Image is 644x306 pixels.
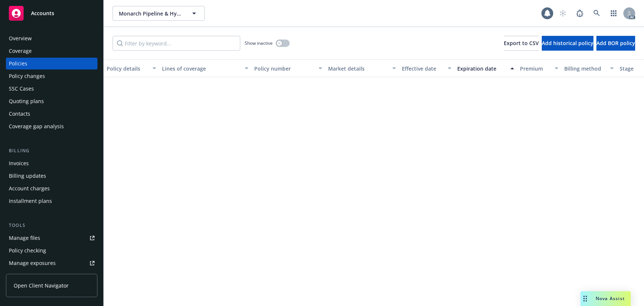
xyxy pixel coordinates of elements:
[9,45,32,57] div: Coverage
[6,33,97,44] a: Overview
[402,65,443,72] div: Effective date
[104,59,159,77] button: Policy details
[14,282,69,289] span: Open Client Navigator
[457,65,506,72] div: Expiration date
[9,232,40,244] div: Manage files
[572,6,587,21] a: Report a Bug
[9,157,29,169] div: Invoices
[9,245,46,256] div: Policy checking
[6,70,97,82] a: Policy changes
[596,36,635,51] button: Add BOR policy
[6,83,97,95] a: SSC Cases
[119,10,183,17] span: Monarch Pipeline & Hydrovac, Inc.
[504,36,539,51] button: Export to CSV
[6,3,97,24] a: Accounts
[454,59,517,77] button: Expiration date
[6,58,97,69] a: Policies
[6,170,97,182] a: Billing updates
[9,58,27,69] div: Policies
[6,222,97,229] div: Tools
[6,195,97,207] a: Installment plans
[596,295,625,302] span: Nova Assist
[606,6,621,21] a: Switch app
[6,120,97,132] a: Coverage gap analysis
[6,108,97,120] a: Contacts
[9,95,44,107] div: Quoting plans
[9,183,50,194] div: Account charges
[113,36,240,51] input: Filter by keyword...
[9,257,56,269] div: Manage exposures
[9,170,46,182] div: Billing updates
[6,232,97,244] a: Manage files
[589,6,604,21] a: Search
[325,59,399,77] button: Market details
[399,59,454,77] button: Effective date
[159,59,251,77] button: Lines of coverage
[555,6,570,21] a: Start snowing
[504,40,539,47] span: Export to CSV
[520,65,550,72] div: Premium
[581,291,590,306] div: Drag to move
[596,40,635,47] span: Add BOR policy
[6,245,97,256] a: Policy checking
[9,33,32,44] div: Overview
[564,65,606,72] div: Billing method
[245,40,273,46] span: Show inactive
[9,70,45,82] div: Policy changes
[542,40,593,47] span: Add historical policy
[9,108,30,120] div: Contacts
[9,120,64,132] div: Coverage gap analysis
[6,95,97,107] a: Quoting plans
[620,65,643,72] div: Stage
[251,59,325,77] button: Policy number
[9,83,34,95] div: SSC Cases
[328,65,388,72] div: Market details
[6,45,97,57] a: Coverage
[6,183,97,194] a: Account charges
[162,65,240,72] div: Lines of coverage
[113,6,205,21] button: Monarch Pipeline & Hydrovac, Inc.
[542,36,593,51] button: Add historical policy
[107,65,148,72] div: Policy details
[6,147,97,154] div: Billing
[561,59,617,77] button: Billing method
[254,65,314,72] div: Policy number
[6,257,97,269] a: Manage exposures
[581,291,631,306] button: Nova Assist
[517,59,561,77] button: Premium
[9,195,52,207] div: Installment plans
[31,10,54,16] span: Accounts
[6,157,97,169] a: Invoices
